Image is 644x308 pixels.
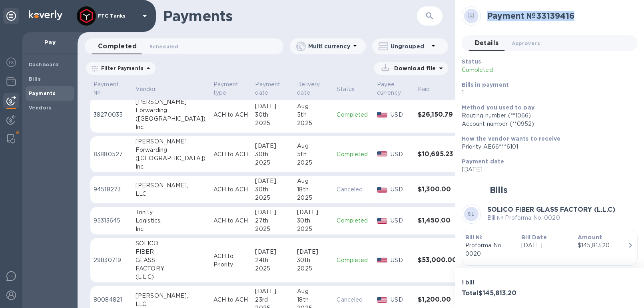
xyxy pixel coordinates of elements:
span: Payment type [213,80,249,97]
p: 29830719 [94,256,129,264]
h3: Total $145,813.20 [462,290,546,297]
div: Aug [297,142,330,150]
div: [PERSON_NAME] [136,137,207,146]
b: Vendors [29,105,52,111]
p: Canceled [337,296,370,304]
div: ([GEOGRAPHIC_DATA]), [136,115,207,123]
p: 1 bill [462,278,546,286]
b: Bills in payment [462,81,509,88]
div: [DATE] [255,248,291,256]
b: Status [462,58,481,65]
div: 18th [297,296,330,304]
p: Completed [462,66,575,74]
b: How the vendor wants to receive [462,135,561,142]
p: USD [391,111,411,119]
p: Pay [29,38,71,46]
div: 2025 [297,194,330,202]
span: Payment № [94,80,129,97]
div: (L.L.C) [136,273,207,281]
div: 30th [255,150,291,159]
span: Scheduled [150,42,178,51]
p: Proforma No. 0020 [465,241,515,258]
h3: $10,695.23 [418,151,457,158]
div: Aug [297,102,330,111]
h3: $1,300.00 [418,186,457,193]
span: Payment date [255,80,291,97]
div: 2025 [297,225,330,233]
div: Trinity [136,208,207,217]
div: Forwarding [136,146,207,154]
div: Unpin categories [3,8,19,24]
div: [DATE] [255,177,291,185]
p: USD [391,256,411,264]
b: SL [468,211,475,217]
div: [PERSON_NAME], [136,292,207,300]
h3: $1,450.00 [418,217,457,225]
span: Approvers [512,39,540,48]
div: Aug [297,287,330,296]
div: 5th [297,150,330,159]
div: [DATE] [297,208,330,217]
b: Bill № [465,234,483,240]
div: 24th [255,256,291,264]
div: Logistics, [136,217,207,225]
div: Routing number (**1066) [462,111,631,120]
div: SOLICO [136,239,207,248]
div: [DATE] [297,248,330,256]
p: ACH to Priority [213,252,249,269]
p: ACH to ACH [213,185,249,194]
div: $145,813.20 [578,241,628,250]
p: Completed [337,217,370,225]
span: Paid [418,85,441,93]
div: Inc. [136,123,207,131]
div: 2025 [255,119,291,127]
p: [DATE] [462,165,631,174]
p: Payment date [255,80,280,97]
b: Payments [29,90,56,96]
p: [DATE] [521,241,571,250]
div: 23rd [255,296,291,304]
p: 95313645 [94,217,129,225]
div: LLC [136,190,207,198]
b: Bill Date [521,234,546,240]
div: 30th [297,217,330,225]
p: Paid [418,85,430,93]
img: Foreign exchange [6,58,16,67]
div: 30th [255,185,291,194]
div: FIBER [136,248,207,256]
p: Payee currency [377,80,401,97]
div: Inc. [136,163,207,171]
p: Vendor [136,85,156,93]
span: Vendor [136,85,166,93]
p: Completed [337,111,370,119]
img: USD [377,112,388,117]
div: Forwarding [136,106,207,115]
div: GLASS [136,256,207,264]
h3: $1,200.00 [418,296,457,304]
b: Payment date [462,158,504,165]
p: Status [337,85,355,93]
p: Ungrouped [391,42,429,50]
div: 2025 [297,119,330,127]
p: USD [391,150,411,159]
img: USD [377,218,388,224]
p: ACH to ACH [213,111,249,119]
h2: Bills [490,185,508,195]
button: Bill №Proforma No. 0020Bill Date[DATE]Amount$145,813.20 [462,230,638,266]
div: [DATE] [255,142,291,150]
p: 94518273 [94,185,129,194]
p: FTC Tanks [98,13,138,19]
div: Priority AE66***6101 [462,143,631,151]
div: [DATE] [255,287,291,296]
p: Delivery date [297,80,320,97]
img: USD [377,297,388,303]
img: Wallets [6,77,16,86]
div: [DATE] [255,208,291,217]
div: 2025 [255,264,291,273]
div: 2025 [255,159,291,167]
div: 2025 [297,159,330,167]
p: USD [391,296,411,304]
p: Multi currency [308,42,350,50]
div: 2025 [255,194,291,202]
span: Payee currency [377,80,411,97]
